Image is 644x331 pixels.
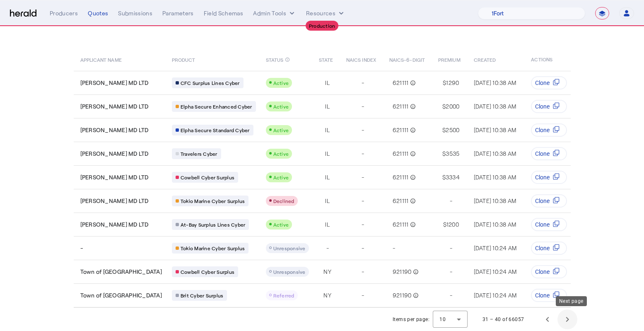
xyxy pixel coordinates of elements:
[408,220,416,229] mat-icon: info_outline
[531,242,567,255] button: Clone
[323,291,331,300] span: NY
[389,55,425,63] span: NAICS-6-DIGIT
[362,268,364,276] span: -
[10,10,36,17] img: Herald Logo
[306,9,345,17] button: Resources dropdown menu
[474,79,516,86] span: [DATE] 10:38 AM
[172,55,195,63] span: PRODUCT
[524,48,571,71] th: ACTIONS
[181,268,234,275] span: Cowbell Cyber Surplus
[411,268,419,276] mat-icon: info_outline
[80,220,149,229] span: [PERSON_NAME] MD LTD
[273,104,289,109] span: Active
[181,292,224,299] span: Brit Cyber Surplus
[482,315,524,324] div: 31 – 40 of 66057
[535,291,550,300] span: Clone
[80,150,149,158] span: [PERSON_NAME] MD LTD
[442,150,446,158] span: $
[325,173,330,181] span: IL
[393,315,429,324] div: Items per page:
[273,292,294,298] span: Referred
[80,268,162,276] span: Town of [GEOGRAPHIC_DATA]
[531,289,567,302] button: Clone
[446,126,459,134] span: 2500
[80,197,149,205] span: [PERSON_NAME] MD LTD
[443,79,446,87] span: $
[538,309,557,329] button: Previous page
[438,55,461,63] span: PREMIUM
[408,150,416,158] mat-icon: info_outline
[442,173,446,181] span: $
[474,174,516,181] span: [DATE] 10:38 AM
[362,173,364,181] span: -
[80,244,83,252] span: -
[323,268,331,276] span: NY
[535,102,550,111] span: Clone
[535,268,550,276] span: Clone
[362,126,364,134] span: -
[204,9,244,17] div: Field Schemas
[474,292,517,299] span: [DATE] 10:24 AM
[181,174,234,181] span: Cowbell Cyber Surplus
[362,79,364,87] span: -
[80,173,149,181] span: [PERSON_NAME] MD LTD
[362,244,364,252] span: -
[325,150,330,158] span: IL
[531,100,567,113] button: Clone
[393,126,409,134] span: 621111
[393,244,395,252] span: -
[450,268,452,276] span: -
[273,80,289,86] span: Active
[446,102,459,111] span: 2000
[273,222,289,227] span: Active
[393,79,409,87] span: 621111
[325,102,330,111] span: IL
[474,244,517,251] span: [DATE] 10:24 AM
[266,55,284,63] span: STATUS
[362,150,364,158] span: -
[450,244,452,252] span: -
[273,245,306,251] span: Unresponsive
[535,173,550,181] span: Clone
[50,9,78,17] div: Producers
[442,102,446,111] span: $
[362,220,364,229] span: -
[80,55,122,63] span: APPLICANT NAME
[393,150,409,158] span: 621111
[474,197,516,204] span: [DATE] 10:38 AM
[411,291,419,300] mat-icon: info_outline
[446,150,459,158] span: 3535
[443,220,446,229] span: $
[393,102,409,111] span: 621111
[531,123,567,137] button: Clone
[88,9,108,17] div: Quotes
[556,296,587,306] div: Next page
[285,55,290,64] mat-icon: info_outline
[535,220,550,229] span: Clone
[535,244,550,252] span: Clone
[531,76,567,89] button: Clone
[325,220,330,229] span: IL
[531,171,567,184] button: Clone
[474,55,496,63] span: CREATED
[325,197,330,205] span: IL
[446,220,459,229] span: 1200
[408,79,416,87] mat-icon: info_outline
[393,291,412,300] span: 921190
[306,21,339,31] div: Production
[362,291,364,300] span: -
[80,102,149,111] span: [PERSON_NAME] MD LTD
[531,265,567,278] button: Clone
[408,197,416,205] mat-icon: info_outline
[474,126,516,133] span: [DATE] 10:38 AM
[346,55,376,63] span: NAICS INDEX
[273,269,306,275] span: Unresponsive
[362,102,364,111] span: -
[531,147,567,160] button: Clone
[535,150,550,158] span: Clone
[181,245,245,251] span: Tokio Marine Cyber Surplus
[408,102,416,111] mat-icon: info_outline
[325,79,330,87] span: IL
[393,197,409,205] span: 621111
[181,103,252,110] span: Elpha Secure Enhanced Cyber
